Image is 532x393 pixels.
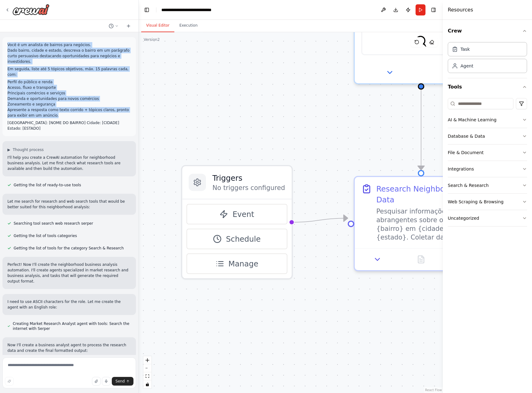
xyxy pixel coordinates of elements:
span: Thought process [13,147,44,152]
h3: Triggers [212,173,285,184]
div: Pesquisar informações abrangentes sobre o bairro {bairro} em {cidade}, {estado}. Coletar dados so... [376,207,481,241]
div: TriggersNo triggers configuredEventScheduleManage [181,165,293,279]
a: React Flow attribution [425,388,442,392]
p: Zoneamento e segurança [7,101,131,107]
p: No triggers configured [212,184,285,192]
p: Acesso, fluxo e transporte [7,85,131,90]
button: AI & Machine Learning [448,112,527,128]
span: Getting the list of tools for the category Search & Research [14,246,124,251]
button: Integrations [448,161,527,177]
p: Apresente a resposta como texto corrido + tópicos claros, pronto para exibir em um anúncio. [7,107,131,118]
div: Crew [448,40,527,78]
button: Crew [448,22,527,40]
img: SerperDevTool [415,35,428,48]
span: Send [116,379,125,384]
p: Você é um analista de bairros para negócios. [7,42,131,48]
p: Let me search for research and web search tools that would be better suited for this neighborhood... [7,199,131,210]
span: Schedule [226,234,261,244]
button: Schedule [186,229,287,249]
span: ▶ [7,147,10,152]
button: Database & Data [448,128,527,144]
span: Event [233,209,254,220]
span: Creating Market Research Analyst agent with tools: Search the internet with Serper [13,321,131,331]
button: zoom out [143,364,151,372]
div: React Flow controls [143,356,151,388]
g: Edge from triggers to dbc431f2-e1fd-4176-b0b4-1529787cc403 [290,213,348,228]
div: File & Document [448,149,484,156]
div: Research Neighborhood Data [376,184,481,205]
button: File & Document [448,145,527,161]
button: Manage [186,253,287,274]
button: Send [112,377,133,386]
div: Integrations [448,166,474,172]
nav: breadcrumb [161,7,226,13]
span: Searching tool search web research serper [14,221,93,226]
button: Web Scraping & Browsing [448,194,527,210]
div: Version 2 [144,37,160,42]
p: Demanda e oportunidades para novos comércios [7,96,131,101]
p: Principais comércios e serviços [7,90,131,96]
button: Upload files [92,377,101,386]
span: Getting the list of tools categories [14,233,77,238]
div: Task [460,46,470,52]
button: ▶Thought process [7,147,44,152]
div: Research Neighborhood DataPesquisar informações abrangentes sobre o bairro {bairro} em {cidade}, ... [354,176,488,271]
p: Em seguida, liste até 5 tópicos objetivos, máx. 15 palavras cada, com: [7,66,131,77]
button: Hide right sidebar [429,6,438,14]
button: Improve this prompt [5,377,14,386]
img: Logo [12,4,50,15]
button: No output available [398,253,444,266]
button: zoom in [143,356,151,364]
g: Edge from d9ebc39f-e3fa-4121-b920-e053e29ca32d to dbc431f2-e1fd-4176-b0b4-1529787cc403 [416,90,426,170]
button: Open in side panel [422,66,483,79]
div: Search & Research [448,182,489,188]
button: Click to speak your automation idea [102,377,111,386]
button: Uncategorized [448,210,527,226]
p: [GEOGRAPHIC_DATA]: [NOME DO BAIRRO] Cidade: [CIDADE] Estado: [ESTADO] [7,120,131,131]
div: Uncategorized [448,215,479,221]
h4: Resources [448,6,473,14]
button: Start a new chat [124,22,133,30]
p: I need to use ASCII characters for the role. Let me create the agent with an English role: [7,299,131,310]
div: Agent [460,63,473,69]
button: Switch to previous chat [106,22,121,30]
p: Now I'll create a business analyst agent to process the research data and create the final format... [7,342,131,353]
p: Perfect! Now I'll create the neighborhood business analysis automation. I'll create agents specia... [7,262,131,284]
button: Event [186,204,287,224]
button: Hide left sidebar [142,6,151,14]
p: I'll help you create a CrewAI automation for neighborhood business analysis. Let me first check w... [7,155,131,171]
button: Visual Editor [141,19,174,32]
p: Perfil do público e renda [7,79,131,85]
span: Getting the list of ready-to-use tools [14,183,81,188]
div: Web Scraping & Browsing [448,199,504,205]
div: AI & Machine Learning [448,117,496,123]
button: Tools [448,78,527,96]
button: fit view [143,372,151,380]
button: toggle interactivity [143,380,151,388]
p: Dado bairro, cidade e estado, descreva o bairro em um parágrafo curto persuasivo destacando oport... [7,48,131,64]
span: Manage [228,258,258,269]
button: Search & Research [448,177,527,193]
button: Execution [174,19,203,32]
div: Database & Data [448,133,485,139]
div: Tools [448,96,527,231]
